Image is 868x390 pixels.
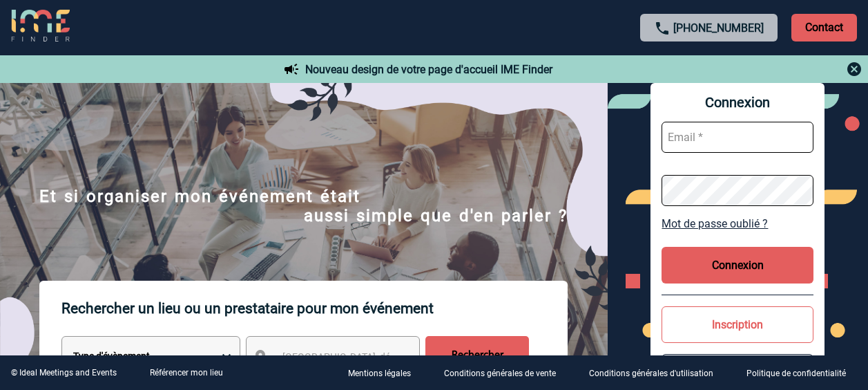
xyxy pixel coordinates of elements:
[150,368,223,378] a: Référencer mon lieu
[337,366,433,380] a: Mentions légales
[654,20,671,37] img: call-24-px.png
[791,14,857,41] p: Contact
[11,368,117,378] div: © Ideal Meetings and Events
[662,94,813,111] span: Connexion
[61,281,568,336] p: Rechercher un lieu ou un prestataire pour mon événement
[348,369,411,379] p: Mentions légales
[662,217,813,230] a: Mot de passe oublié ?
[746,369,846,379] p: Politique de confidentialité
[433,366,578,380] a: Conditions générales de vente
[735,366,868,380] a: Politique de confidentialité
[282,351,474,362] span: [GEOGRAPHIC_DATA], département, région...
[662,247,813,284] button: Connexion
[578,366,735,380] a: Conditions générales d'utilisation
[589,369,713,379] p: Conditions générales d'utilisation
[673,21,764,35] a: [PHONE_NUMBER]
[662,306,813,343] button: Inscription
[662,122,813,153] input: Email *
[425,336,529,375] input: Rechercher
[444,369,556,379] p: Conditions générales de vente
